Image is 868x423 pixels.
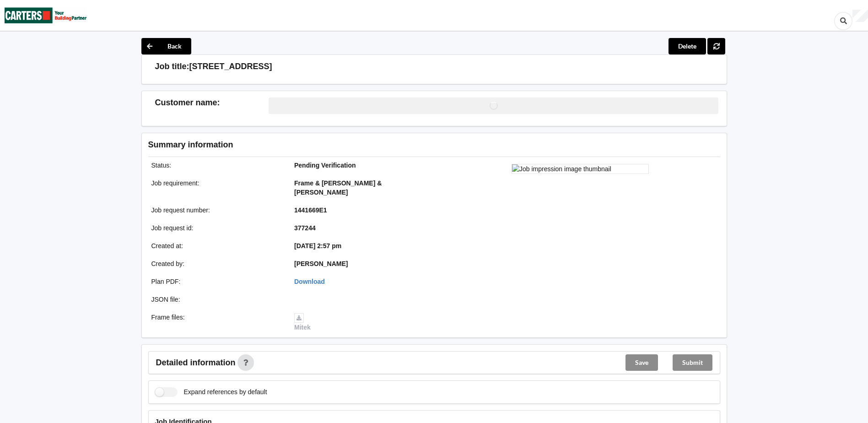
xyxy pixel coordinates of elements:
div: Job requirement : [145,179,288,197]
a: Download [294,278,325,285]
div: JSON file : [145,295,288,304]
b: Pending Verification [294,162,356,169]
div: Plan PDF : [145,277,288,286]
h3: [STREET_ADDRESS] [189,61,272,72]
button: Back [141,38,191,54]
span: Detailed information [156,358,236,367]
div: Job request id : [145,223,288,233]
div: User Profile [852,10,868,22]
b: [PERSON_NAME] [294,260,348,267]
label: Expand references by default [155,387,267,397]
a: Mitek [294,314,311,331]
div: Job request number : [145,206,288,215]
div: Created at : [145,241,288,250]
h3: Customer name : [155,98,269,108]
b: [DATE] 2:57 pm [294,242,341,249]
img: Carters [5,0,87,30]
h3: Summary information [148,140,574,150]
div: Frame files : [145,313,288,332]
b: 377244 [294,224,316,232]
img: Job impression image thumbnail [512,164,649,174]
b: Frame & [PERSON_NAME] & [PERSON_NAME] [294,179,382,196]
div: Created by : [145,259,288,268]
h3: Job title: [155,61,189,72]
b: 1441669E1 [294,206,327,214]
div: Status : [145,161,288,170]
button: Delete [669,38,706,54]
